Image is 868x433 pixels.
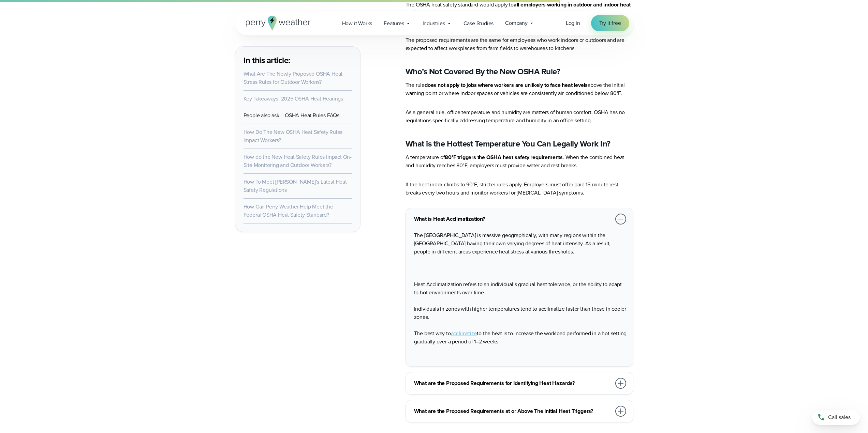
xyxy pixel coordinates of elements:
strong: does not apply to jobs where workers are unlikely to face heat levels [425,81,588,89]
strong: 80°F triggers the OSHA heat safety requirements [445,153,563,161]
a: Key Takeaways: 2025 OSHA Heat Hearings [244,95,343,103]
p: Heat Acclimatization refers to an individual’s gradual heat tolerance, or the ability to adapt to... [414,280,628,297]
h3: What is Heat Acclimatization? [414,215,611,223]
span: Industries [423,19,445,28]
a: People also ask – OSHA Heat Rules FAQs [244,111,339,119]
h3: What is the Hottest Temperature You Can Legally Work In? [406,138,633,149]
strong: all employers working in outdoor and indoor heat environments [406,1,631,17]
span: Call sales [828,413,851,421]
p: The proposed requirements are the same for employees who work indoors or outdoors and are expecte... [406,36,633,52]
span: Log in [566,19,580,27]
span: How it Works [342,19,372,28]
p: If the heat index climbs to 90°F, stricter rules apply. Employers must offer paid 15-minute rest ... [406,181,633,197]
h3: In this article: [244,55,352,66]
a: Log in [566,19,580,27]
span: Features [384,19,404,28]
a: How Do The New OSHA Heat Safety Rules Impact Workers? [244,128,343,144]
a: Call sales [812,410,860,425]
span: Try it free [599,19,621,27]
p: As a general rule, office temperature and humidity are matters of human comfort. OSHA has no regu... [406,108,633,125]
span: Company [505,19,528,27]
p: The [GEOGRAPHIC_DATA] is massive geographically, with many regions within the [GEOGRAPHIC_DATA] h... [414,231,628,256]
p: The best way to to the heat is to increase the workload performed in a hot setting gradually over... [414,329,628,346]
span: Case Studies [464,19,494,28]
a: acclimatize [451,329,477,337]
a: How Can Perry Weather Help Meet the Federal OSHA Heat Safety Standard? [244,203,333,219]
a: Try it free [591,15,629,31]
p: Individuals in zones with higher temperatures tend to acclimatize faster than those in cooler zones. [414,305,628,321]
a: How do the New Heat Safety Rules Impact On-Site Monitoring and Outdoor Workers? [244,153,352,169]
a: How it Works [336,16,378,30]
a: Case Studies [458,16,500,30]
a: How To Meet [PERSON_NAME]’s Latest Heat Safety Regulations [244,178,347,194]
h3: What are the Proposed Requirements at or Above The Initial Heat Triggers? [414,407,611,415]
p: The OSHA heat safety standard would apply to in all general industries, construction, maritime, a... [406,1,633,25]
h3: What are the Proposed Requirements for Identifying Heat Hazards? [414,379,611,387]
p: A temperature of . When the combined heat and humidity reaches 80°F, employers must provide water... [406,153,633,170]
p: The rule above the initial warning point or where indoor spaces or vehicles are consistently air-... [406,81,633,97]
h3: Who’s Not Covered By the New OSHA Rule? [406,66,633,77]
a: What Are The Newly Proposed OSHA Heat Stress Rules for Outdoor Workers? [244,70,343,86]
